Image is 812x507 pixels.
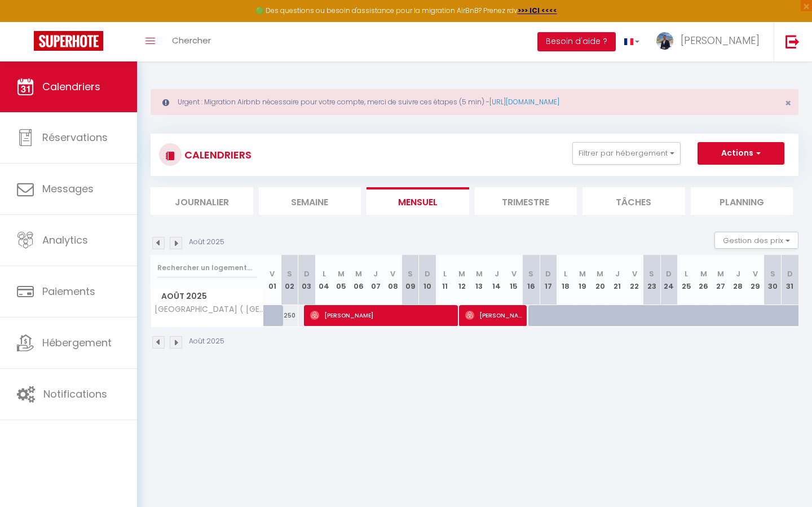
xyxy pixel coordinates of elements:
li: Semaine [259,187,361,215]
th: 30 [764,255,782,305]
abbr: S [770,268,775,279]
abbr: J [615,268,620,279]
th: 24 [660,255,678,305]
li: Trimestre [475,187,577,215]
span: [GEOGRAPHIC_DATA] ( [GEOGRAPHIC_DATA] ) · Stunning Beachfront Apartment [153,305,266,314]
th: 12 [453,255,471,305]
th: 17 [540,255,557,305]
abbr: S [408,268,413,279]
span: Analytics [42,233,88,247]
abbr: M [700,268,707,279]
span: Calendriers [42,80,100,94]
abbr: L [564,268,567,279]
span: × [785,96,791,110]
th: 06 [350,255,367,305]
th: 11 [436,255,453,305]
th: 03 [298,255,316,305]
abbr: D [666,268,672,279]
abbr: M [579,268,586,279]
div: 250 [281,305,298,326]
abbr: M [476,268,483,279]
th: 01 [264,255,281,305]
th: 28 [730,255,747,305]
li: Journalier [151,187,253,215]
abbr: S [287,268,292,279]
abbr: J [495,268,499,279]
th: 09 [401,255,419,305]
span: Messages [42,182,94,196]
span: [PERSON_NAME] [310,305,456,326]
img: Super Booking [34,31,103,51]
th: 02 [281,255,298,305]
th: 10 [419,255,436,305]
th: 18 [557,255,575,305]
input: Rechercher un logement... [157,258,257,278]
th: 16 [522,255,540,305]
abbr: L [443,268,447,279]
span: [PERSON_NAME] [681,33,760,47]
span: Paiements [42,284,95,298]
p: Août 2025 [189,336,224,347]
th: 21 [608,255,626,305]
abbr: M [355,268,362,279]
abbr: M [338,268,345,279]
img: ... [656,32,673,50]
th: 23 [643,255,661,305]
h3: CALENDRIERS [182,142,251,167]
abbr: J [373,268,378,279]
abbr: D [787,268,793,279]
th: 07 [367,255,385,305]
th: 13 [471,255,488,305]
abbr: S [528,268,533,279]
abbr: J [736,268,740,279]
th: 22 [626,255,643,305]
img: logout [785,34,800,49]
th: 26 [695,255,712,305]
abbr: D [304,268,310,279]
abbr: L [323,268,326,279]
abbr: D [425,268,430,279]
button: Filtrer par hébergement [572,142,681,165]
span: Août 2025 [151,288,263,305]
th: 15 [505,255,523,305]
th: 25 [678,255,695,305]
button: Besoin d'aide ? [537,32,616,51]
th: 31 [781,255,798,305]
th: 05 [333,255,350,305]
div: Urgent : Migration Airbnb nécessaire pour votre compte, merci de suivre ces étapes (5 min) - [151,89,798,115]
th: 27 [712,255,730,305]
button: Gestion des prix [714,232,798,249]
abbr: D [545,268,551,279]
abbr: M [717,268,724,279]
li: Mensuel [367,187,469,215]
abbr: V [632,268,637,279]
th: 20 [592,255,609,305]
th: 08 [385,255,402,305]
p: Août 2025 [189,237,224,248]
a: Chercher [164,22,219,61]
span: Hébergement [42,336,112,350]
abbr: L [685,268,688,279]
abbr: M [597,268,603,279]
a: >>> ICI <<<< [518,6,557,15]
abbr: V [511,268,517,279]
abbr: V [270,268,275,279]
a: [URL][DOMAIN_NAME] [489,97,559,107]
abbr: V [390,268,395,279]
button: Close [785,98,791,108]
li: Tâches [582,187,685,215]
li: Planning [691,187,793,215]
th: 19 [574,255,592,305]
span: [PERSON_NAME] [PERSON_NAME] [465,305,523,326]
th: 14 [488,255,505,305]
span: Notifications [43,387,107,401]
abbr: M [458,268,465,279]
span: Réservations [42,130,108,144]
abbr: S [649,268,654,279]
span: Chercher [172,34,211,46]
button: Actions [698,142,784,165]
abbr: V [753,268,758,279]
th: 29 [747,255,764,305]
th: 04 [315,255,333,305]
